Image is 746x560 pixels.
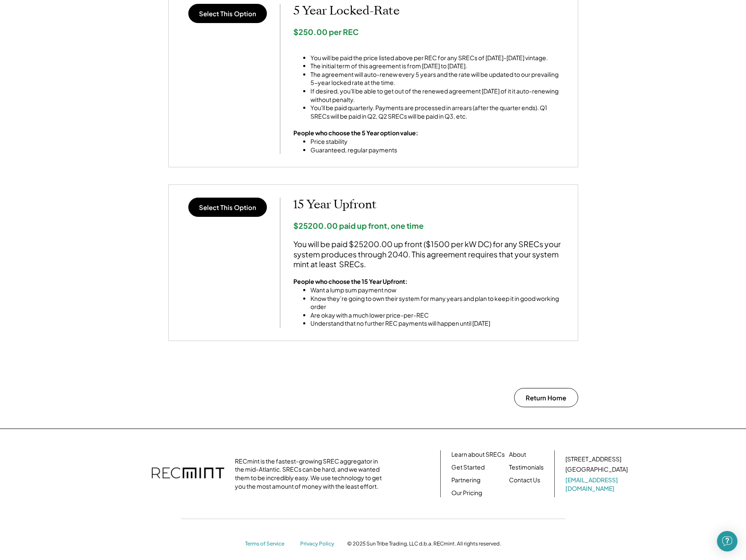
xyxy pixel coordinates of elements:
img: recmint-logotype%403x.png [152,459,224,489]
li: You'll be paid quarterly. Payments are processed in arrears (after the quarter ends). Q1 SRECs wi... [310,104,565,120]
button: Return Home [514,388,578,407]
li: Understand that no further REC payments will happen until [DATE] [310,319,565,328]
li: You will be paid the price listed above per REC for any SRECs of [DATE]-[DATE] vintage. [310,54,565,62]
a: Privacy Policy [300,540,339,548]
h2: 5 Year Locked-Rate [293,4,565,18]
li: Guaranteed, regular payments [310,146,418,155]
li: If desired, you'll be able to get out of the renewed agreement [DATE] of it it auto-renewing with... [310,87,565,104]
a: Testimonials [509,463,544,472]
li: The initial term of this agreement is from [DATE] to [DATE]. [310,62,565,70]
div: © 2025 Sun Tribe Trading, LLC d.b.a. RECmint. All rights reserved. [347,540,501,547]
a: Get Started [451,463,485,472]
li: The agreement will auto-renew every 5 years and the rate will be updated to our prevailing 5-year... [310,70,565,87]
button: Select This Option [188,4,267,23]
div: RECmint is the fastest-growing SREC aggregator in the mid-Atlantic. SRECs can be hard, and we wan... [235,457,386,490]
a: Partnering [451,476,480,484]
div: [GEOGRAPHIC_DATA] [565,465,628,474]
li: Price stability [310,137,418,146]
div: [STREET_ADDRESS] [565,455,621,464]
a: Terms of Service [245,540,292,548]
strong: People who choose the 15 Year Upfront: [293,277,407,285]
div: Open Intercom Messenger [717,531,737,551]
li: Know they’re going to own their system for many years and plan to keep it in good working order [310,295,565,311]
strong: People who choose the 5 Year option value: [293,129,418,137]
a: About [509,450,526,459]
a: [EMAIL_ADDRESS][DOMAIN_NAME] [565,476,629,493]
div: $25200.00 paid up front, one time [293,221,565,230]
div: You will be paid $25200.00 up front ($1500 per kW DC) for any SRECs your system produces through ... [293,239,565,269]
h2: 15 Year Upfront [293,198,565,212]
a: Contact Us [509,476,540,484]
button: Select This Option [188,198,267,217]
li: Are okay with a much lower price-per-REC [310,311,565,320]
div: $250.00 per REC [293,27,565,37]
a: Learn about SRECs [451,450,505,459]
li: Want a lump sum payment now [310,286,565,295]
a: Our Pricing [451,489,482,497]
